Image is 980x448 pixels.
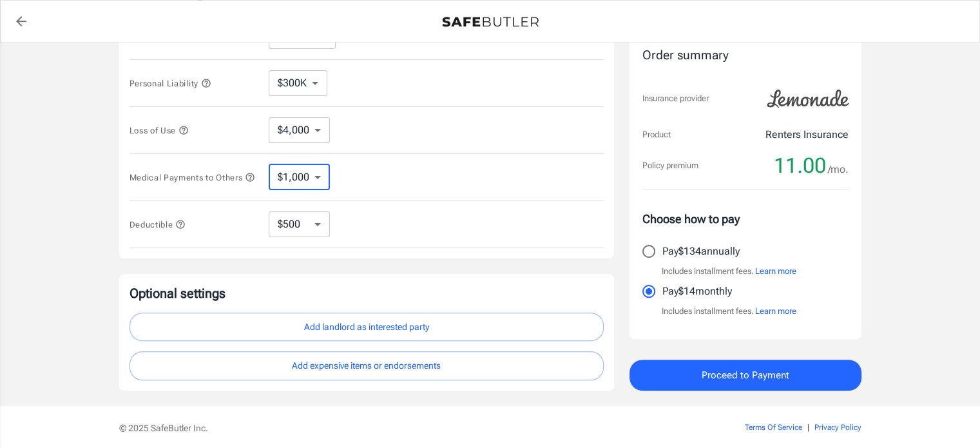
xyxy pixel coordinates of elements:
button: Proceed to Payment [629,360,861,391]
button: Deductible [130,217,186,232]
button: Learn more [755,265,796,278]
span: | [807,423,809,432]
p: Optional settings [130,284,604,302]
p: © 2025 SafeButler Inc. [119,422,672,434]
img: Back to quotes [442,17,539,27]
img: Lemonade [760,81,856,117]
div: Order summary [642,46,849,65]
span: Medical Payments to Others [130,173,256,182]
p: Choose how to pay [642,210,849,228]
button: Personal Liability [130,75,211,91]
p: Includes installment fees. [662,305,796,318]
p: Renters Insurance [765,127,849,142]
a: Terms Of Service [745,423,802,432]
button: Add expensive items or endorsements [130,351,604,380]
p: Product [642,128,671,141]
span: /mo. [828,161,849,179]
span: Personal Liability [130,79,211,88]
span: 11.00 [774,153,826,179]
a: back to quotes [8,8,34,34]
p: Includes installment fees. [662,265,796,278]
span: Loss of Use [130,126,189,135]
p: Pay $14 monthly [662,284,732,299]
button: Add landlord as interested party [130,313,604,342]
button: Loss of Use [130,122,189,138]
p: Pay $134 annually [662,244,740,259]
span: Proceed to Payment [702,367,789,384]
button: Learn more [755,305,796,318]
a: Privacy Policy [814,423,861,432]
button: Medical Payments to Others [130,170,256,185]
span: Deductible [130,220,186,229]
p: Insurance provider [642,92,709,105]
p: Policy premium [642,159,698,172]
